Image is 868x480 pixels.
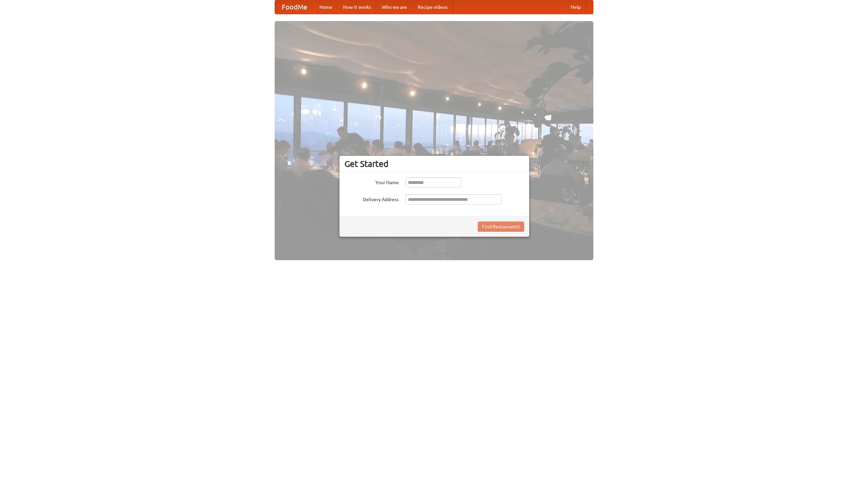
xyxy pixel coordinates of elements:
a: FoodMe [275,0,314,14]
a: Home [314,0,338,14]
label: Your Name [344,177,399,186]
label: Delivery Address [344,194,399,203]
button: Find Restaurants! [478,222,524,232]
a: Recipe videos [412,0,453,14]
a: How it works [338,0,376,14]
h3: Get Started [344,159,524,169]
a: Who we are [376,0,412,14]
a: Help [565,0,586,14]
